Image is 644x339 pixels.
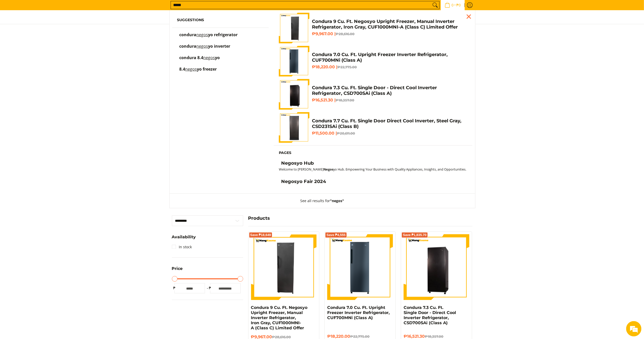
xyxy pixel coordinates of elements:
span: 0 [451,3,455,7]
mark: negos [197,43,208,49]
a: Condura 7.3 Cu. Ft. Single Door - Direct Cool Inverter Refrigerator, CSD700SAi (Class A) [404,305,456,325]
div: Chat with us now [26,29,86,35]
span: ₱ [208,285,213,291]
a: Condura 7.0 Cu. Ft. Upright Freezer Inverter Refrigerator, CUF700MNi (Class A) Condura 7.0 Cu. Ft... [279,46,467,76]
p: 8.4 negosyo freezer [180,67,217,76]
del: ₱18,357.00 [336,98,354,102]
p: condura negosyo inverter [180,44,230,53]
h4: Condura 7.0 Cu. Ft. Upright Freezer Inverter Refrigerator, CUF700MNi (Class A) [312,52,467,63]
h4: Negosyo Hub [281,160,314,166]
button: See all results for"negos" [295,194,349,208]
h4: Condura 9 Cu. Ft. Negosyo Upright Freezer, Manual Inverter Refrigerator, Iron Gray, CUF1000MNI-A ... [312,19,467,30]
h6: Suggestions [177,18,264,22]
a: 8.4 negosyo freezer [177,67,264,76]
a: condura negosyo refrigerator [177,33,264,42]
del: ₱22,775.00 [337,65,357,69]
span: yo refrigerator [208,32,238,37]
a: Negosyo Fair 2024 [279,179,467,186]
h6: ₱18,220.00 [327,334,393,339]
a: Condura 9 Cu. Ft. Negosyo Upright Freezer, Manual Inverter Refrigerator, Iron Gray, CUF1000MNI-A ... [251,305,308,330]
summary: Open [172,235,196,243]
del: ₱20,611.00 [337,131,355,135]
textarea: Type your message and hit 'Enter' [3,139,97,157]
img: Condura 7.7 Cu. Ft. Single Door Direct Cool Inverter, Steel Gray, CSD231SAi (Class B) [279,113,310,142]
p: condura negosyo refrigerator [180,33,238,42]
div: Close pop up [465,13,473,20]
div: Minimize live chat window [84,3,96,15]
span: yo freezer [197,66,217,72]
a: In stock [172,243,192,251]
a: Condura 9 Cu. Ft. Negosyo Upright Freezer, Manual Inverter Refrigerator, Iron Gray, CUF1000MNI-A ... [279,13,467,43]
span: Save ₱1,835.70 [403,233,427,237]
h6: ₱18,220.00 | [312,64,467,70]
span: condura 8.4 [180,55,203,60]
span: condura [180,32,197,37]
img: Condura 7.0 Cu. Ft. Upright Freezer Inverter Refrigerator, CUF700MNi (Class A) [327,234,393,300]
del: ₱18,357.00 [425,334,443,338]
h6: ₱16,521.30 | [312,98,467,103]
a: condura negosyo inverter [177,44,264,53]
span: Save ₱18,649 [250,233,271,237]
h6: ₱9,967.00 | [312,31,467,36]
img: Condura 7.3 Cu. Ft. Single Door - Direct Cool Inverter Refrigerator, CSD700SAi (Class A) [279,80,310,109]
span: Price [172,267,183,271]
span: Save ₱4,555 [326,233,346,237]
h4: Products [248,215,472,221]
img: Condura 9 Cu. Ft. Negosyo Upright Freezer, Manual Inverter Refrigerator, Iron Gray, CUF1000MNI-A ... [279,13,309,43]
del: ₱28,616.00 [336,32,354,36]
h6: Pages [279,151,467,155]
summary: Open [172,267,183,275]
a: Condura 7.3 Cu. Ft. Single Door - Direct Cool Inverter Refrigerator, CSD700SAi (Class A) Condura ... [279,79,467,110]
mark: negos [185,66,197,72]
a: Negosyo Hub [279,160,467,167]
a: condura 8.4 negosyo [177,56,264,65]
h4: Condura 7.3 Cu. Ft. Single Door - Direct Cool Inverter Refrigerator, CSD700SAi (Class A) [312,85,467,96]
span: We're online! [30,64,70,116]
span: ₱ [172,285,177,291]
a: Condura 7.0 Cu. Ft. Upright Freezer Inverter Refrigerator, CUF700MNi (Class A) [327,305,390,320]
span: • [443,2,462,8]
del: ₱22,775.00 [350,334,369,338]
img: Condura 9 Cu. Ft. Negosyo Upright Freezer, Manual Inverter Refrigerator, Iron Gray, CUF1000MNI-A ... [251,234,317,300]
span: yo [215,55,220,60]
h4: Condura 7.7 Cu. Ft. Single Door Direct Cool Inverter, Steel Gray, CSD231SAi (Class B) [312,118,467,129]
button: Search [431,1,439,9]
img: Condura 7.3 Cu. Ft. Single Door - Direct Cool Inverter Refrigerator, CSD700SAi (Class A) [404,235,469,299]
small: Welcome to [PERSON_NAME] yo Hub. Empowering Your Business with Quality Appliances, Insights, and ... [279,167,466,172]
mark: negos [197,32,208,37]
strong: "negos" [330,198,344,203]
mark: negos [203,55,215,60]
h6: ₱11,500.00 | [312,131,467,136]
img: Condura 7.0 Cu. Ft. Upright Freezer Inverter Refrigerator, CUF700MNi (Class A) [279,46,309,76]
span: yo inverter [208,43,230,49]
h6: ₱16,521.30 [404,334,469,339]
span: condura [180,43,197,49]
p: condura 8.4 negosyo [180,56,220,65]
span: Availability [172,235,196,239]
del: ₱28,616.00 [272,335,291,339]
strong: Negos [323,167,333,172]
a: Condura 7.7 Cu. Ft. Single Door Direct Cool Inverter, Steel Gray, CSD231SAi (Class B) Condura 7.7... [279,112,467,143]
h4: Negosyo Fair 2024 [281,179,326,185]
span: ₱0 [456,3,462,7]
span: 8.4 [180,66,185,72]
